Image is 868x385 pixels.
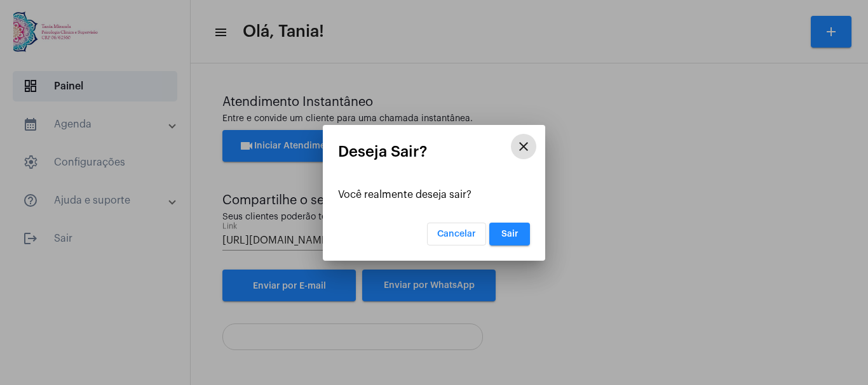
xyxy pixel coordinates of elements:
mat-card-title: Deseja Sair? [338,143,530,160]
div: Você realmente deseja sair? [338,189,530,200]
span: Sair [501,230,519,238]
mat-icon: close [516,139,531,154]
button: Sair [489,223,530,245]
button: Cancelar [427,223,486,245]
span: Cancelar [437,230,476,238]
